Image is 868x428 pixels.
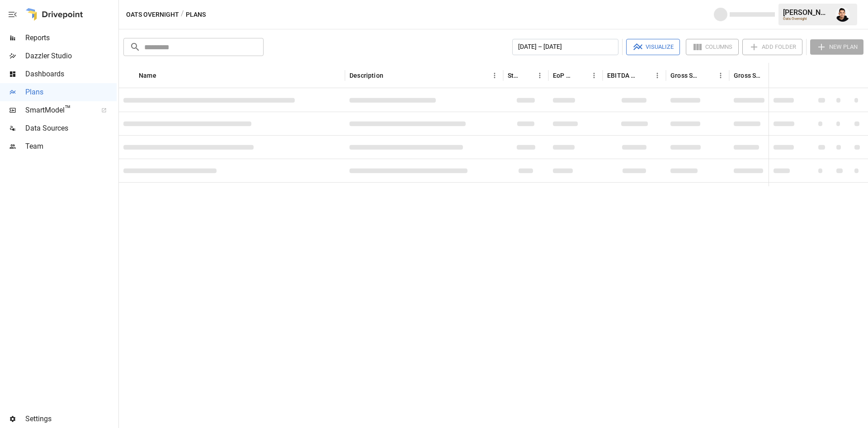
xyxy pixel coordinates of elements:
button: EoP Cash column menu [588,69,600,82]
button: Columns [686,39,739,55]
span: SmartModel [25,105,91,116]
button: Sort [521,69,533,82]
button: Status column menu [533,69,546,82]
span: Team [25,141,117,152]
button: Sort [855,69,868,82]
span: ™ [65,103,71,115]
div: EoP Cash [553,72,574,79]
div: Gross Sales: DTC Online [734,72,764,79]
div: [PERSON_NAME] [783,8,830,17]
div: Description [349,72,383,79]
button: New Plan [810,39,863,55]
button: [DATE] – [DATE] [512,39,618,55]
div: / [181,9,184,20]
button: EBITDA Margin column menu [651,69,664,82]
div: Name [139,72,156,79]
button: Sort [157,69,170,82]
div: EBITDA Margin [607,72,637,79]
button: Sort [638,69,651,82]
span: Settings [25,414,117,424]
button: Add Folder [742,39,802,55]
div: Gross Sales [670,72,701,79]
span: Dazzler Studio [25,51,117,61]
button: Oats Overnight [126,9,179,20]
span: Dashboards [25,69,117,80]
button: Gross Sales column menu [714,69,727,82]
button: Sort [765,69,778,82]
div: Status [508,72,520,79]
img: Francisco Sanchez [835,7,850,22]
button: Sort [384,69,397,82]
button: Sort [702,69,714,82]
span: Plans [25,87,117,98]
button: Sort [575,69,588,82]
span: Reports [25,33,117,43]
button: Francisco Sanchez [830,2,855,27]
div: Oats Overnight [783,17,830,21]
button: Description column menu [488,69,501,82]
span: Data Sources [25,123,117,134]
button: Visualize [626,39,680,55]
